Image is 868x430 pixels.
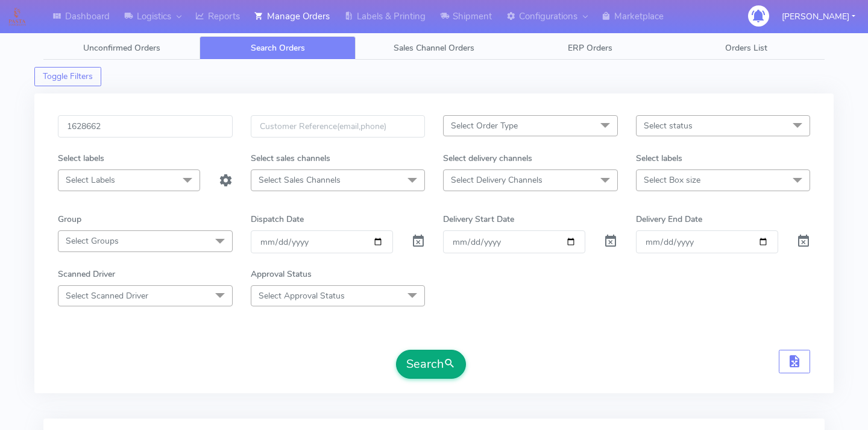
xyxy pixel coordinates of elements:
button: [PERSON_NAME] [773,4,864,29]
span: Sales Channel Orders [394,42,474,54]
span: Select Order Type [451,120,518,131]
label: Select labels [58,152,104,165]
label: Select labels [636,152,682,165]
span: Select Approval Status [259,290,345,302]
span: ERP Orders [568,42,612,54]
span: Select Delivery Channels [451,174,542,186]
button: Toggle Filters [34,67,101,86]
label: Delivery End Date [636,213,702,226]
label: Scanned Driver [58,268,115,280]
span: Select Box size [644,174,700,186]
label: Select delivery channels [443,152,532,165]
span: Select Groups [66,235,119,247]
span: Select Sales Channels [259,174,341,186]
input: Customer Reference(email,phone) [251,115,426,138]
input: Order Id [58,115,233,138]
button: Search [396,350,466,379]
span: Select Scanned Driver [66,290,148,302]
label: Select sales channels [251,152,330,165]
ul: Tabs [43,36,825,60]
span: Search Orders [251,42,305,54]
span: Unconfirmed Orders [83,42,160,54]
span: Select status [644,120,693,131]
label: Dispatch Date [251,213,304,226]
span: Select Labels [66,174,115,186]
span: Orders List [725,42,767,54]
label: Delivery Start Date [443,213,514,226]
label: Group [58,213,81,226]
label: Approval Status [251,268,312,280]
